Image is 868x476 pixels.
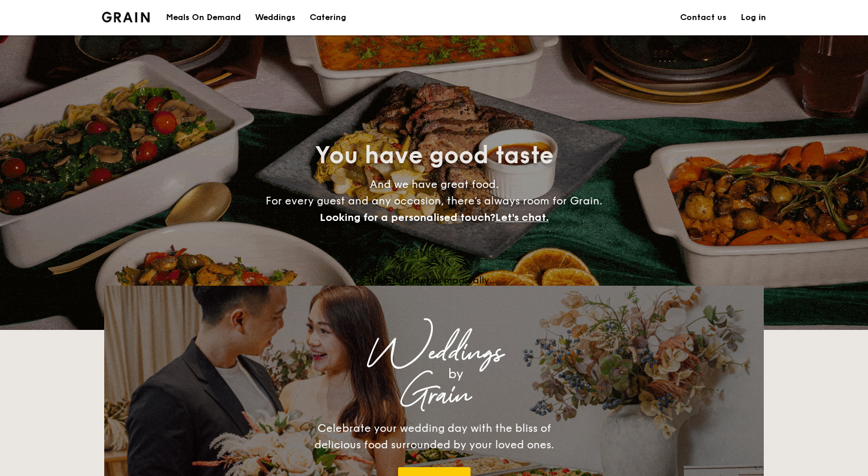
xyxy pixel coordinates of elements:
span: You have good taste [315,141,554,170]
div: Weddings [208,342,660,363]
div: Loading menus magically... [104,275,764,286]
div: Grain [208,385,660,406]
a: Logotype [102,12,150,22]
span: Let's chat. [495,211,549,224]
img: Grain [102,12,150,22]
span: Looking for a personalised touch? [320,211,495,224]
div: Celebrate your wedding day with the bliss of delicious food surrounded by your loved ones. [302,420,566,453]
div: by [251,363,660,385]
span: And we have great food. For every guest and any occasion, there’s always room for Grain. [266,178,602,224]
